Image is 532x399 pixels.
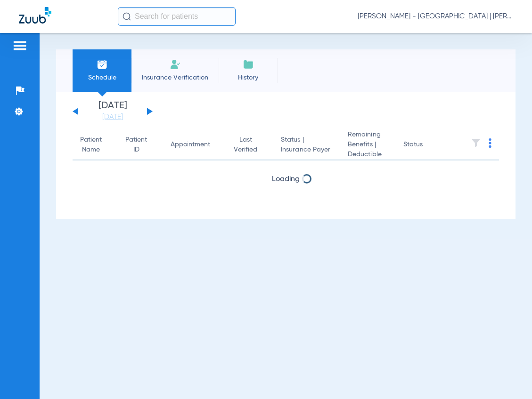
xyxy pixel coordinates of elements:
span: [PERSON_NAME] - [GEOGRAPHIC_DATA] | [PERSON_NAME] [358,12,513,21]
img: group-dot-blue.svg [489,138,491,148]
div: Patient ID [125,135,156,155]
div: Last Verified [234,135,266,155]
img: filter.svg [471,138,481,148]
img: hamburger-icon [12,40,27,51]
img: Zuub Logo [19,7,51,24]
div: Patient Name [80,135,102,155]
th: Status | [273,130,340,160]
span: Loading [272,176,300,183]
div: Patient Name [80,135,110,155]
div: Patient ID [125,135,147,155]
img: History [243,59,254,70]
div: Appointment [171,140,210,150]
th: Status [396,130,459,160]
span: History [226,73,270,82]
span: Deductible [348,150,388,160]
span: Insurance Verification [139,73,212,82]
img: Schedule [97,59,108,70]
div: Appointment [171,140,219,150]
input: Search for patients [118,7,236,26]
th: Remaining Benefits | [340,130,396,160]
span: Schedule [80,73,124,82]
span: Insurance Payer [281,145,333,155]
img: Manual Insurance Verification [170,59,181,70]
a: [DATE] [84,112,141,122]
div: Last Verified [234,135,257,155]
li: [DATE] [84,101,141,122]
img: Search Icon [123,12,131,21]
